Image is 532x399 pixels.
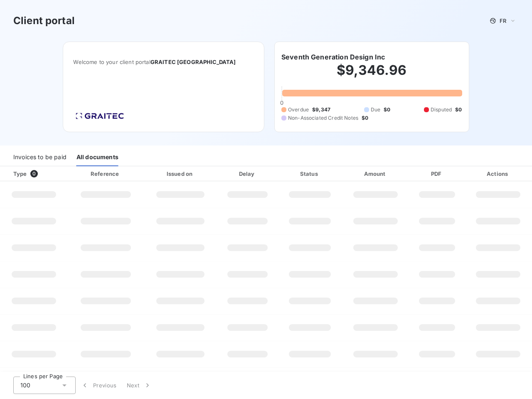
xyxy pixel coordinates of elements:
button: Previous [76,377,122,394]
div: Reference [91,170,119,177]
div: Invoices to be paid [13,149,66,166]
span: $0 [362,114,368,122]
span: Non-Associated Credit Notes [288,114,358,122]
span: Welcome to your client portal [73,59,254,65]
div: Delay [219,170,276,178]
div: Issued on [145,170,215,178]
h6: Seventh Generation Design Inc [281,52,385,62]
div: All documents [76,149,118,166]
div: Status [280,170,340,178]
span: 0 [280,99,283,106]
span: FR [500,17,506,24]
span: $9,347 [312,106,330,113]
div: Type [8,170,66,178]
span: $0 [384,106,390,113]
div: Actions [466,170,530,178]
span: $0 [455,106,462,113]
div: Amount [343,170,408,178]
h2: $9,346.96 [281,62,462,87]
span: GRAITEC [GEOGRAPHIC_DATA] [150,59,236,65]
h3: Client portal [13,13,75,28]
span: 100 [20,381,30,389]
span: 0 [30,170,38,177]
div: PDF [411,170,463,178]
span: Overdue [288,106,309,113]
span: Disputed [431,106,452,113]
span: Due [371,106,380,113]
img: Company logo [73,110,126,122]
button: Next [122,377,157,394]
